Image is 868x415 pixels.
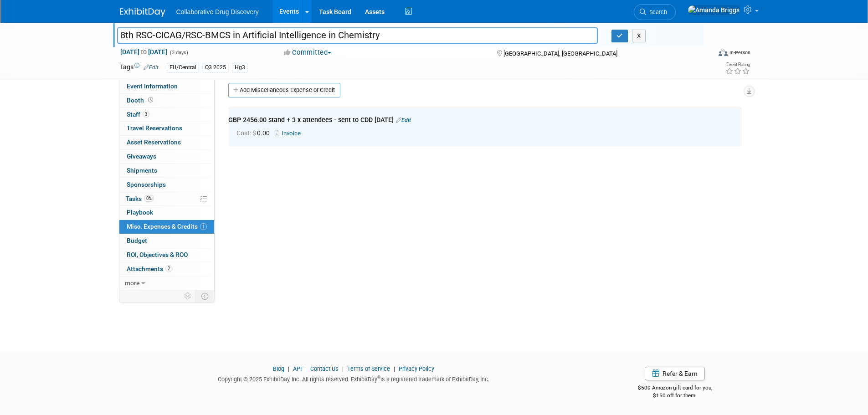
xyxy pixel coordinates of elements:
[232,63,248,72] div: Hg3
[601,392,749,400] div: $150 off for them.
[146,97,155,103] span: Booth not reserved yet
[119,262,214,276] a: Attachments2
[127,181,166,188] span: Sponsorships
[396,117,411,123] a: Edit
[646,9,667,15] span: Search
[303,365,309,372] span: |
[127,111,149,118] span: Staff
[169,50,188,56] span: (3 days)
[293,365,302,372] a: API
[195,290,214,302] td: Toggle Event Tabs
[391,365,397,372] span: |
[139,48,148,56] span: to
[144,195,154,202] span: 0%
[143,111,149,118] span: 3
[729,49,750,56] div: In-Person
[127,138,181,146] span: Asset Reservations
[719,49,728,56] img: Format-Inperson.png
[120,48,168,56] span: [DATE] [DATE]
[200,223,207,230] span: 1
[127,124,182,132] span: Travel Reservations
[119,80,214,93] a: Event Information
[632,30,646,42] button: X
[119,94,214,108] a: Booth
[503,50,617,57] span: [GEOGRAPHIC_DATA], [GEOGRAPHIC_DATA]
[180,290,196,302] td: Personalize Event Tab Strip
[119,150,214,164] a: Giveaways
[634,4,676,20] a: Search
[176,8,259,15] span: Collaborative Drug Discovery
[119,108,214,122] a: Staff3
[120,373,588,384] div: Copyright © 2025 ExhibitDay, Inc. All rights reserved. ExhibitDay is a registered trademark of Ex...
[127,251,188,258] span: ROI, Objectives & ROO
[120,8,165,17] img: ExhibitDay
[127,237,147,244] span: Budget
[119,192,214,206] a: Tasks0%
[645,367,705,380] a: Refer & Earn
[657,47,751,61] div: Event Format
[347,365,390,372] a: Terms of Service
[119,122,214,135] a: Travel Reservations
[119,178,214,192] a: Sponsorships
[228,83,340,97] a: Add Miscellaneous Expense or Credit
[310,365,339,372] a: Contact Us
[236,129,273,137] span: 0.00
[273,365,284,372] a: Blog
[119,234,214,248] a: Budget
[399,365,434,372] a: Privacy Policy
[119,220,214,234] a: Misc. Expenses & Credits1
[127,223,207,230] span: Misc. Expenses & Credits
[725,62,750,67] div: Event Rating
[340,365,346,372] span: |
[127,209,153,216] span: Playbook
[144,64,159,71] a: Edit
[202,63,229,72] div: Q3 2025
[119,164,214,178] a: Shipments
[377,375,380,380] sup: ®
[120,62,159,73] td: Tags
[281,48,335,57] button: Committed
[119,136,214,149] a: Asset Reservations
[127,265,172,272] span: Attachments
[601,378,749,399] div: $500 Amazon gift card for you,
[127,153,156,160] span: Giveaways
[119,277,214,290] a: more
[236,129,257,137] span: Cost: $
[119,206,214,220] a: Playbook
[165,265,172,272] span: 2
[127,167,157,174] span: Shipments
[275,130,304,137] a: Invoice
[119,248,214,262] a: ROI, Objectives & ROO
[167,63,199,72] div: EU/Central
[228,115,742,126] div: GBP 2456.00 stand + 3 x attendees - sent to CDD [DATE]
[688,5,740,15] img: Amanda Briggs
[127,97,155,104] span: Booth
[125,279,139,287] span: more
[286,365,292,372] span: |
[127,82,178,90] span: Event Information
[126,195,154,202] span: Tasks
